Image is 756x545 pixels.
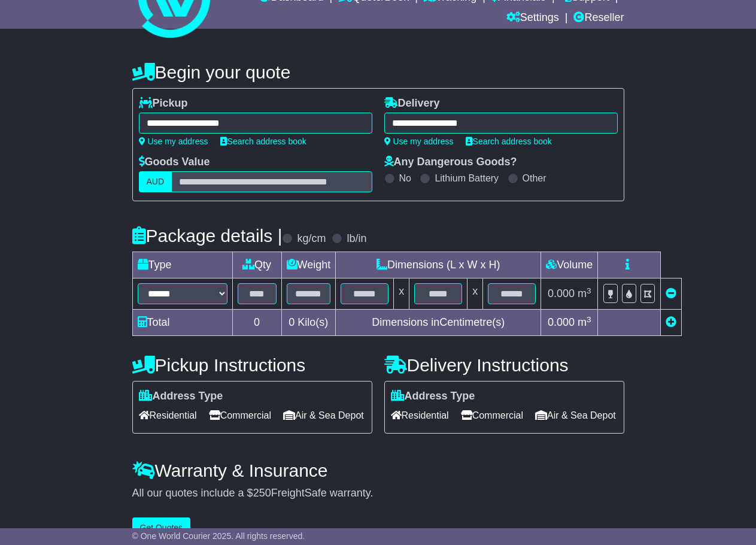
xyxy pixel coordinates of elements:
[666,287,676,299] a: Remove this item
[281,310,336,336] td: Kilo(s)
[399,172,411,184] label: No
[283,406,364,425] span: Air & Sea Depot
[506,8,559,29] a: Settings
[132,62,624,82] h4: Begin your quote
[384,97,440,110] label: Delivery
[132,355,372,375] h4: Pickup Instructions
[253,487,271,499] span: 250
[281,252,336,278] td: Weight
[467,278,483,310] td: x
[139,156,210,169] label: Goods Value
[132,461,624,480] h4: Warranty & Insurance
[523,172,546,184] label: Other
[132,310,232,336] td: Total
[336,310,541,336] td: Dimensions in Centimetre(s)
[132,517,191,538] button: Get Quotes
[435,172,499,184] label: Lithium Battery
[587,315,591,324] sup: 3
[336,252,541,278] td: Dimensions (L x W x H)
[289,316,294,328] span: 0
[548,316,575,328] span: 0.000
[384,137,454,146] a: Use my address
[391,390,475,403] label: Address Type
[587,286,591,295] sup: 3
[139,406,197,425] span: Residential
[220,137,306,146] a: Search address book
[209,406,271,425] span: Commercial
[297,232,326,246] label: kg/cm
[573,8,624,29] a: Reseller
[139,97,188,110] label: Pickup
[548,287,575,299] span: 0.000
[132,226,283,246] h4: Package details |
[384,156,517,169] label: Any Dangerous Goods?
[541,252,598,278] td: Volume
[384,355,624,375] h4: Delivery Instructions
[139,390,223,403] label: Address Type
[347,232,366,246] label: lb/in
[578,287,591,299] span: m
[132,531,305,541] span: © One World Courier 2025. All rights reserved.
[466,137,552,146] a: Search address book
[232,252,281,278] td: Qty
[139,171,172,192] label: AUD
[132,252,232,278] td: Type
[391,406,449,425] span: Residential
[139,137,208,146] a: Use my address
[535,406,616,425] span: Air & Sea Depot
[232,310,281,336] td: 0
[666,316,676,328] a: Add new item
[394,278,409,310] td: x
[578,316,591,328] span: m
[461,406,523,425] span: Commercial
[132,487,624,500] div: All our quotes include a $ FreightSafe warranty.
